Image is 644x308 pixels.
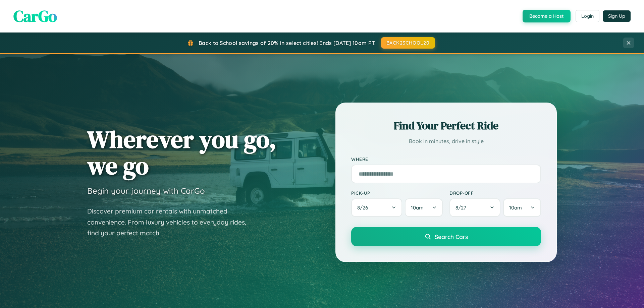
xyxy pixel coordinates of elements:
h3: Begin your journey with CarGo [87,186,205,196]
label: Where [351,156,541,162]
span: Back to School savings of 20% in select cities! Ends [DATE] 10am PT. [199,40,376,46]
span: 8 / 26 [357,204,371,211]
h1: Wherever you go, we go [87,126,276,179]
h2: Find Your Perfect Ride [351,118,541,133]
label: Drop-off [449,190,541,196]
button: Sign Up [603,10,631,22]
span: CarGo [13,5,57,27]
button: Login [576,10,599,22]
span: 8 / 27 [455,204,470,211]
button: 10am [405,198,443,217]
button: BACK2SCHOOL20 [381,37,435,49]
button: Search Cars [351,227,541,246]
p: Book in minutes, drive in style [351,136,541,146]
button: 8/26 [351,198,402,217]
p: Discover premium car rentals with unmatched convenience. From luxury vehicles to everyday rides, ... [87,206,255,239]
span: Search Cars [435,233,468,240]
span: 10am [411,204,424,211]
button: 8/27 [449,198,500,217]
button: Become a Host [523,10,571,22]
span: 10am [509,204,522,211]
label: Pick-up [351,190,443,196]
button: 10am [503,198,541,217]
